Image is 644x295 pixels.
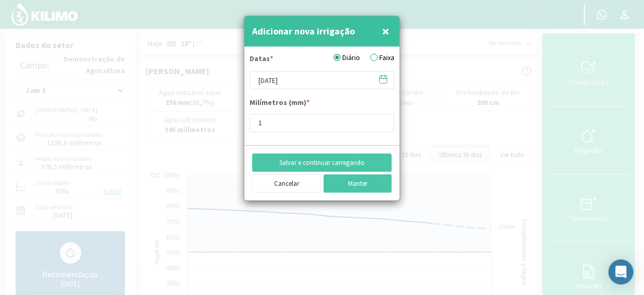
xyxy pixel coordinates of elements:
font: Salvar e continuar carregando [279,158,365,167]
font: Adicionar nova irrigação [252,25,355,37]
button: Manter [324,174,392,193]
font: Cancelar [274,179,299,188]
button: Fechar [379,21,392,42]
font: Milímetros (mm) [250,98,306,107]
font: × [382,22,389,40]
font: Manter [348,179,367,188]
font: Datas [250,54,270,63]
button: Cancelar [252,174,321,193]
font: Faixa [379,53,394,62]
button: Salvar e continuar carregando [252,154,392,172]
div: Abra o Intercom Messenger [609,259,634,285]
font: Diário [342,53,360,62]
